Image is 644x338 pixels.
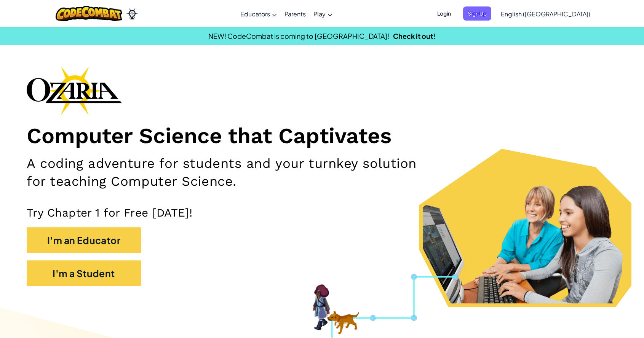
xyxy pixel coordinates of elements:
[27,123,617,149] h1: Computer Science that Captivates
[501,10,590,18] span: English ([GEOGRAPHIC_DATA])
[27,227,141,253] button: I'm an Educator
[313,10,326,18] span: Play
[393,32,436,40] a: Check it out!
[240,10,270,18] span: Educators
[463,6,491,21] button: Sign Up
[27,155,422,190] h2: A coding adventure for students and your turnkey solution for teaching Computer Science.
[237,3,281,24] a: Educators
[208,32,389,40] span: NEW! CodeCombat is coming to [GEOGRAPHIC_DATA]!
[27,206,617,220] p: Try Chapter 1 for Free [DATE]!
[56,6,122,21] img: CodeCombat logo
[281,3,310,24] a: Parents
[310,3,336,24] a: Play
[497,3,594,24] a: English ([GEOGRAPHIC_DATA])
[126,8,138,19] img: Ozaria
[433,6,455,21] button: Login
[27,66,122,115] img: Ozaria branding logo
[27,260,141,286] button: I'm a Student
